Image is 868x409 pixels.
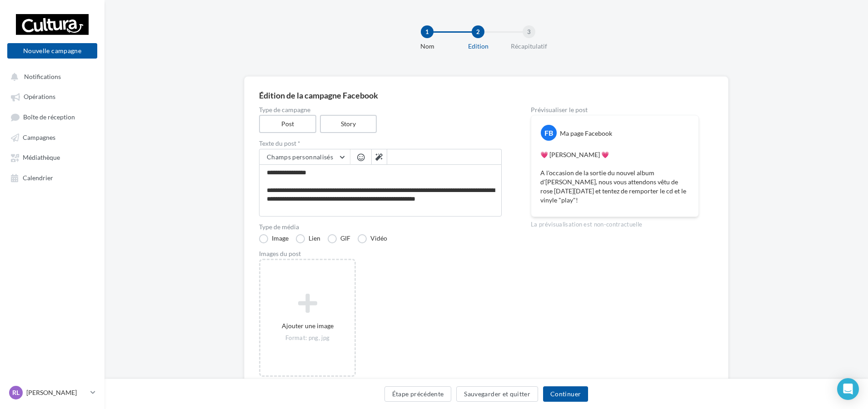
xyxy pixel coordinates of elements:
span: Campagnes [23,133,55,141]
span: Rl [12,388,20,397]
div: Nom [398,42,456,51]
span: Opérations [24,93,55,101]
button: Sauvegarder et quitter [456,386,538,402]
label: Lien [296,234,320,243]
button: Nouvelle campagne [7,43,97,59]
span: Champs personnalisés [267,153,333,161]
div: Images du post [259,251,502,257]
div: Ma page Facebook [560,129,612,138]
div: Prévisualiser le post [531,107,699,113]
div: FB [541,125,557,141]
a: Campagnes [5,129,99,145]
p: [PERSON_NAME] [26,388,87,397]
div: Edition [449,42,507,51]
div: 2 [472,25,484,38]
a: Rl [PERSON_NAME] [7,384,97,401]
label: Image [259,234,289,243]
label: Type de média [259,224,502,230]
span: Médiathèque [23,154,60,162]
div: 1 [421,25,434,38]
a: Calendrier [5,169,99,186]
button: Champs personnalisés [259,149,350,165]
div: Open Intercom Messenger [837,378,859,400]
button: Continuer [543,386,588,402]
label: Type de campagne [259,107,502,113]
a: Médiathèque [5,149,99,165]
span: Boîte de réception [23,113,75,121]
button: Étape précédente [384,386,452,402]
div: Récapitulatif [500,42,558,51]
div: 3 [523,25,535,38]
label: Story [320,115,377,133]
div: Édition de la campagne Facebook [259,91,713,99]
label: Post [259,115,316,133]
label: Vidéo [358,234,387,243]
label: GIF [328,234,350,243]
span: Calendrier [23,174,53,182]
a: Opérations [5,88,99,104]
span: Notifications [24,73,61,80]
p: 💗 [PERSON_NAME] 💗 A l'occasion de la sortie du nouvel album d'[PERSON_NAME], nous vous attendons ... [540,150,689,205]
label: Texte du post * [259,140,502,147]
a: Boîte de réception [5,108,99,125]
div: La prévisualisation est non-contractuelle [531,217,699,229]
button: Notifications [5,68,95,84]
